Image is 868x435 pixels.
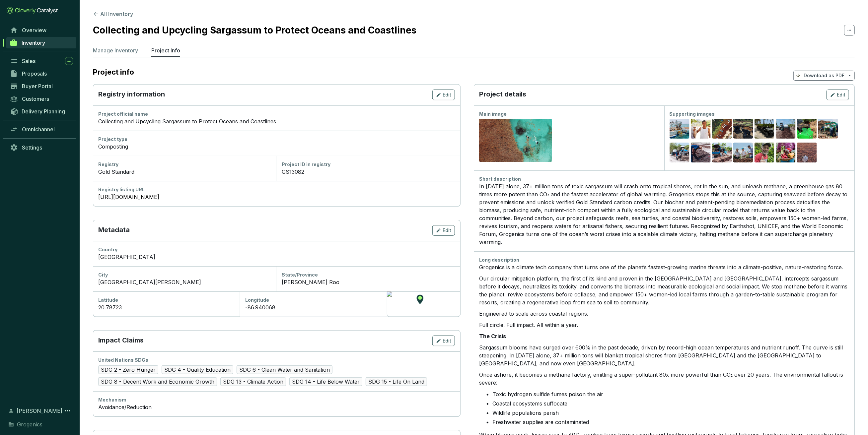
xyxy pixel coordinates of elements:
[7,68,76,79] a: Proposals
[479,310,849,318] p: Engineered to scale across coastal regions.
[98,168,271,176] div: Gold Standard
[22,95,49,102] span: Customers
[22,108,65,115] span: Delivery Planning
[22,58,36,64] span: Sales
[98,225,130,236] p: Metadata
[479,176,849,182] div: Short description
[492,418,849,426] li: Freshwater supplies are contaminated
[7,93,76,104] a: Customers
[22,70,47,77] span: Proposals
[479,90,526,100] p: Project details
[479,275,849,306] p: Our circular mitigation platform, the first of its kind and proven in the [GEOGRAPHIC_DATA] and [...
[282,168,455,176] div: GS13082
[245,303,382,311] div: -86.940068
[98,365,158,374] span: SDG 2 - Zero Hunger
[98,90,165,100] p: Registry information
[98,246,455,253] div: Country
[479,182,849,246] div: In [DATE] alone, 37+ million tons of toxic sargassum will crash onto tropical shores, rot in the ...
[220,377,286,386] span: SDG 13 - Climate Action
[98,336,144,346] p: Impact Claims
[366,377,427,386] span: SDG 15 - Life On Land
[443,227,451,234] span: Edit
[22,39,45,46] span: Inventory
[98,357,455,363] div: United Nations SDGs
[98,403,455,411] div: Avoidance/Reduction
[289,377,362,386] span: SDG 14 - Life Below Water
[282,278,455,286] div: [PERSON_NAME] Roo
[492,400,849,407] li: Coastal ecosystems suffocate
[479,257,849,263] div: Long description
[432,336,455,346] button: Edit
[492,390,849,398] li: Toxic hydrogen sulfide fumes poison the air
[7,81,76,92] a: Buyer Portal
[151,46,180,54] p: Project Info
[443,92,451,98] span: Edit
[162,365,233,374] span: SDG 4 - Quality Education
[22,83,53,90] span: Buyer Portal
[804,72,844,79] p: Download as PDF
[282,272,455,278] div: State/Province
[479,371,849,387] p: Once ashore, it becomes a methane factory, emitting a super-pollutant 80x more powerful than CO₂ ...
[7,25,76,36] a: Overview
[7,106,76,117] a: Delivery Planning
[7,124,76,135] a: Omnichannel
[432,90,455,100] button: Edit
[98,136,455,143] div: Project type
[22,126,55,133] span: Omnichannel
[827,90,849,100] button: Edit
[282,161,455,168] div: Project ID in registry
[98,186,455,193] div: Registry listing URL
[670,111,849,117] div: Supporting images
[98,193,455,201] a: [URL][DOMAIN_NAME]
[479,321,849,329] p: Full circle. Full impact. All within a year.
[93,10,133,18] button: All Inventory
[479,263,849,271] p: Grogenics is a climate tech company that turns one of the planet’s fastest-growing marine threats...
[443,338,451,344] span: Edit
[98,377,217,386] span: SDG 8 - Decent Work and Economic Growth
[7,142,76,153] a: Settings
[479,111,659,117] div: Main image
[93,46,138,54] p: Manage Inventory
[22,144,42,151] span: Settings
[98,297,235,303] div: Latitude
[479,343,849,367] p: Sargassum blooms have surged over 600% in the past decade, driven by record-high ocean temperatur...
[7,55,76,67] a: Sales
[98,117,455,125] div: Collecting and Upcycling Sargassum to Protect Oceans and Coastlines
[492,409,849,417] li: Wildlife populations perish
[98,272,271,278] div: City
[98,278,271,286] div: [GEOGRAPHIC_DATA][PERSON_NAME]
[479,333,506,340] strong: The Crisis
[98,397,455,403] div: Mechanism
[98,111,455,117] div: Project official name
[98,253,455,261] div: [GEOGRAPHIC_DATA]
[93,68,141,76] h2: Project info
[17,420,42,428] span: Grogenics
[93,23,416,37] h2: Collecting and Upcycling Sargassum to Protect Oceans and Coastlines
[22,27,46,33] span: Overview
[98,303,235,311] div: 20.78723
[6,37,76,48] a: Inventory
[98,143,455,151] div: Composting
[432,225,455,236] button: Edit
[98,161,271,168] div: Registry
[245,297,382,303] div: Longitude
[837,92,845,98] span: Edit
[17,407,62,415] span: [PERSON_NAME]
[237,365,332,374] span: SDG 6 - Clean Water and Sanitation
